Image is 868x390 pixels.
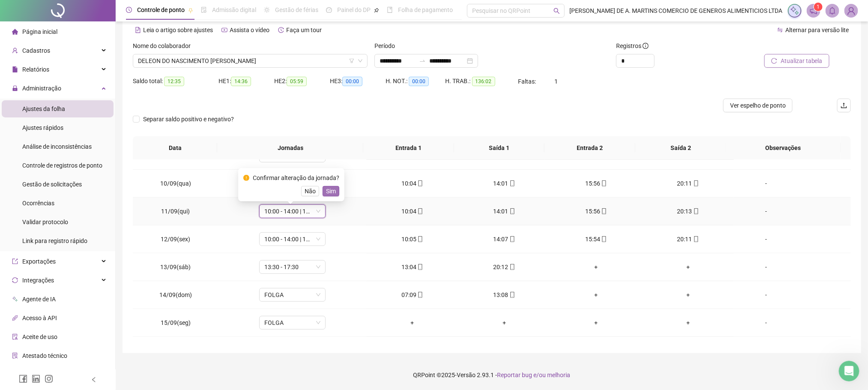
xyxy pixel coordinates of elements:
[133,41,196,51] label: Nome do colaborador
[409,77,429,86] span: 00:00
[374,8,379,13] span: pushpin
[545,136,635,160] th: Entrada 2
[287,77,307,86] span: 05:59
[465,207,543,216] div: 14:01
[649,179,727,188] div: 20:11
[22,237,87,244] span: Link para registro rápido
[387,7,393,13] span: book
[557,290,635,300] div: +
[741,207,791,216] div: -
[91,377,97,383] span: left
[730,101,786,110] span: Ver espelho de ponto
[135,27,141,33] span: file-text
[373,234,451,244] div: 10:05
[692,236,699,242] span: mobile
[22,124,63,131] span: Ajustes rápidos
[22,296,56,303] span: Agente de IA
[140,114,237,124] span: Separar saldo positivo e negativo?
[12,48,18,54] span: user-add
[278,27,284,33] span: history
[12,334,18,340] span: audit
[12,353,18,359] span: solution
[416,292,423,298] span: mobile
[12,85,18,91] span: lock
[12,277,18,283] span: sync
[116,360,868,390] footer: QRPoint © 2025 - 2.93.1 -
[649,234,727,244] div: 20:11
[126,7,132,13] span: clock-circle
[337,6,371,13] span: Painel do DP
[137,6,185,13] span: Controle de ponto
[741,179,791,188] div: -
[419,57,426,64] span: to
[600,208,607,214] span: mobile
[305,186,316,196] span: Não
[22,66,49,73] span: Relatórios
[230,27,269,33] span: Assista o vídeo
[264,261,320,273] span: 13:30 - 17:30
[160,264,191,270] span: 13/09(sáb)
[22,181,82,188] span: Gestão de solicitações
[635,136,726,160] th: Saída 2
[841,102,847,109] span: upload
[358,58,363,63] span: down
[781,56,823,66] span: Atualizar tabela
[133,76,218,86] div: Saldo total:
[465,290,543,300] div: 13:08
[264,205,320,218] span: 10:00 - 14:00 | 16:00 - 20:00
[188,8,193,13] span: pushpin
[22,47,50,54] span: Cadastros
[373,262,451,272] div: 13:04
[330,76,386,86] div: HE 3:
[465,179,543,188] div: 14:01
[373,207,451,216] div: 10:04
[600,180,607,186] span: mobile
[160,180,191,187] span: 10/09(qua)
[373,179,451,188] div: 10:04
[723,99,793,112] button: Ver espelho de ponto
[274,76,330,86] div: HE 2:
[133,136,217,160] th: Data
[264,288,320,301] span: FOLGA
[217,136,363,160] th: Jornadas
[557,262,635,272] div: +
[557,207,635,216] div: 15:56
[643,43,649,49] span: info-circle
[741,318,791,327] div: -
[570,6,783,15] span: [PERSON_NAME] DE A. MARTINS COMERCIO DE GENEROS ALIMENTICIOS LTDA
[231,77,251,86] span: 14:36
[518,78,538,85] span: Faltas:
[416,236,423,242] span: mobile
[692,208,699,214] span: mobile
[326,186,336,196] span: Sim
[649,207,727,216] div: 20:13
[264,316,320,329] span: FOLGA
[323,186,339,196] button: Sim
[509,208,515,214] span: mobile
[363,136,454,160] th: Entrada 1
[839,361,859,381] iframe: Intercom live chat
[22,105,65,112] span: Ajustes da folha
[275,6,318,13] span: Gestão de férias
[398,6,453,13] span: Folha de pagamento
[12,66,18,72] span: file
[649,262,727,272] div: +
[465,262,543,272] div: 20:12
[349,58,354,63] span: filter
[733,143,834,153] span: Observações
[649,318,727,327] div: +
[741,262,791,272] div: -
[814,3,823,11] sup: 1
[555,78,558,85] span: 1
[692,180,699,186] span: mobile
[472,77,495,86] span: 136:02
[446,76,518,86] div: H. TRAB.:
[457,372,476,378] span: Versão
[22,143,92,150] span: Análise de inconsistências
[138,54,362,67] span: DELEON DO NASCIMENTO POMPEU
[22,315,57,321] span: Acesso à API
[741,290,791,300] div: -
[243,175,249,181] span: exclamation-circle
[845,4,858,17] img: 85599
[22,333,57,340] span: Aceite de uso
